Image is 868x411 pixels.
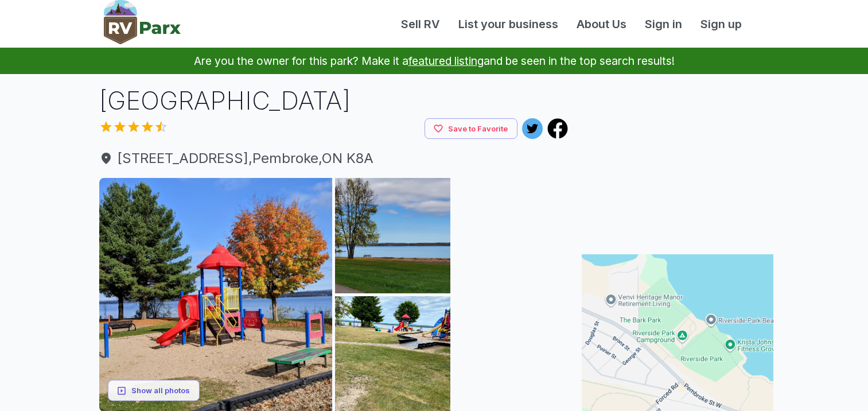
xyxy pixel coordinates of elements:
button: Save to Favorite [425,118,517,139]
a: Sign up [691,15,751,33]
p: Are you the owner for this park? Make it a and be seen in the top search results! [14,48,854,74]
a: List your business [449,15,567,33]
a: Sell RV [392,15,449,33]
h1: [GEOGRAPHIC_DATA] [99,83,569,118]
img: AAcXr8qebuB24pWiJiROHRrexxrGdF_DiprKv0jam4nOeKhlyMgwVkrGbjUS-UTng1ryKivR8rFol8cihH5xyzchigznpz2eb... [335,178,450,293]
a: Sign in [636,15,691,33]
span: [STREET_ADDRESS] , Pembroke , ON K8A [99,148,569,169]
a: About Us [567,15,636,33]
button: Show all photos [108,380,200,401]
img: AAcXr8pFkenUUJ0NAt2GIwnv34x6r9ixQxCSUYx1w_6Q3rc_Q8mDqIeQd1M7ITM5JttaEr10XLhMQexsDEw5z_T6RrGa2XjuA... [453,178,569,293]
a: featured listing [408,54,484,68]
a: [STREET_ADDRESS],Pembroke,ON K8A [99,148,569,169]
